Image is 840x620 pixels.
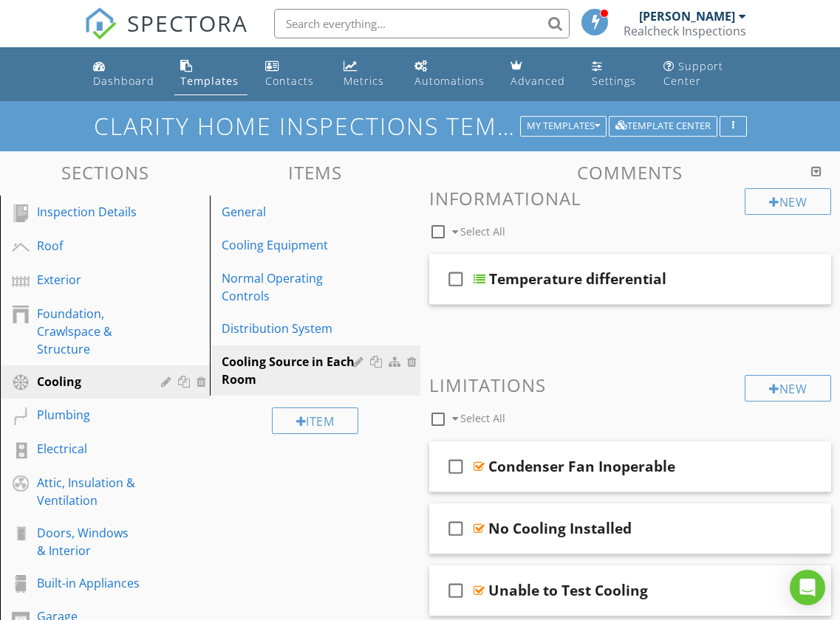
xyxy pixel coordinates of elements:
[444,573,468,608] i: check_box_outline_blank
[409,53,492,95] a: Automations (Basic)
[444,449,468,484] i: check_box_outline_blank
[429,188,832,208] h3: Informational
[615,121,711,131] div: Template Center
[586,53,646,95] a: Settings
[790,570,825,605] div: Open Intercom Messenger
[37,440,140,458] div: Electrical
[444,261,468,297] i: check_box_outline_blank
[344,74,384,88] div: Metrics
[84,7,117,40] img: The Best Home Inspection Software - Spectora
[37,237,140,255] div: Roof
[429,162,832,182] h3: Comments
[265,74,314,88] div: Contacts
[488,458,675,475] div: Condenser Fan Inoperable
[414,74,485,88] div: Automations
[180,74,239,88] div: Templates
[624,24,746,38] div: Realcheck Inspections
[37,373,140,390] div: Cooling
[520,116,607,137] button: My Templates
[84,20,248,51] a: SPECTORA
[460,411,505,425] span: Select All
[37,203,140,221] div: Inspection Details
[639,9,735,24] div: [PERSON_NAME]
[527,121,600,131] div: My Templates
[592,74,636,88] div: Settings
[87,53,163,95] a: Dashboard
[609,118,717,131] a: Template Center
[488,582,648,599] div: Unable to Test Cooling
[222,320,357,337] div: Distribution System
[93,74,154,88] div: Dashboard
[460,224,505,238] span: Select All
[222,236,357,254] div: Cooling Equipment
[37,524,140,559] div: Doors, Windows & Interior
[127,7,248,38] span: SPECTORA
[429,375,832,395] h3: Limitations
[488,520,632,537] div: No Cooling Installed
[222,269,357,305] div: Normal Operating Controls
[505,53,574,95] a: Advanced
[489,270,666,288] div: Temperature differential
[444,511,468,546] i: check_box_outline_blank
[338,53,397,95] a: Metrics
[94,113,747,139] h1: Clarity Home Inspections Template
[274,9,570,38] input: Search everything...
[37,474,140,509] div: Attic, Insulation & Ventilation
[272,407,359,434] div: Item
[663,59,723,88] div: Support Center
[37,305,140,358] div: Foundation, Crawlspace & Structure
[174,53,247,95] a: Templates
[511,74,565,88] div: Advanced
[37,406,140,424] div: Plumbing
[745,188,831,215] div: New
[609,116,717,137] button: Template Center
[658,53,753,95] a: Support Center
[210,162,420,182] h3: Items
[222,203,357,221] div: General
[222,353,357,388] div: Cooling Source in Each Room
[37,574,140,592] div: Built-in Appliances
[37,271,140,289] div: Exterior
[745,375,831,402] div: New
[259,53,326,95] a: Contacts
